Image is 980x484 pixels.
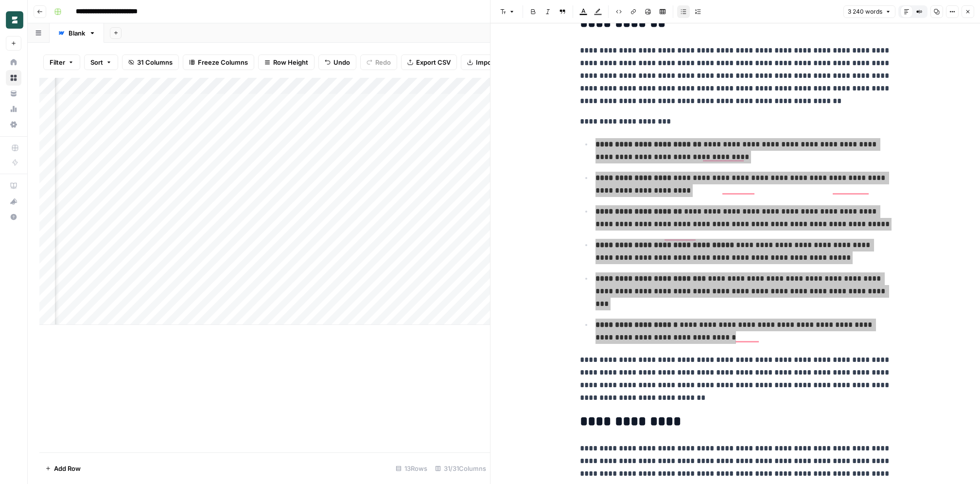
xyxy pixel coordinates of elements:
[6,117,21,132] a: Settings
[39,461,87,476] button: Add Row
[198,57,248,67] span: Freeze Columns
[392,461,431,476] div: 13 Rows
[401,54,457,70] button: Export CSV
[416,57,451,67] span: Export CSV
[6,11,23,29] img: Borderless Logo
[273,57,308,67] span: Row Height
[54,464,81,473] span: Add Row
[6,8,21,32] button: Workspace: Borderless
[69,28,85,38] div: Blank
[6,209,21,225] button: Help + Support
[461,54,517,70] button: Import CSV
[318,54,356,70] button: Undo
[90,57,103,67] span: Sort
[183,54,254,70] button: Freeze Columns
[431,461,490,476] div: 31/31 Columns
[122,54,179,70] button: 31 Columns
[43,54,80,70] button: Filter
[375,57,391,67] span: Redo
[476,57,511,67] span: Import CSV
[6,54,21,70] a: Home
[6,194,21,209] button: What's new?
[50,57,65,67] span: Filter
[50,23,104,43] a: Blank
[137,57,173,67] span: 31 Columns
[6,101,21,117] a: Usage
[6,86,21,101] a: Your Data
[843,5,895,18] button: 3 240 words
[6,178,21,194] a: AirOps Academy
[360,54,397,70] button: Redo
[258,54,315,70] button: Row Height
[6,70,21,86] a: Browse
[848,7,882,16] span: 3 240 words
[84,54,118,70] button: Sort
[333,57,350,67] span: Undo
